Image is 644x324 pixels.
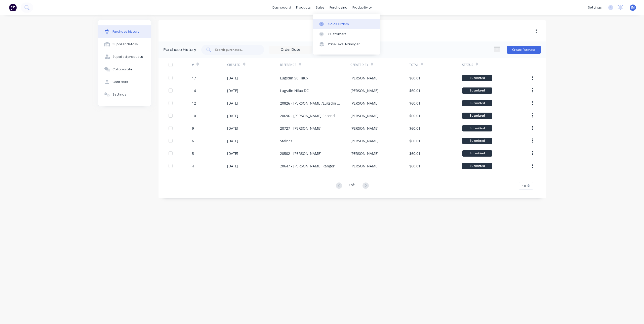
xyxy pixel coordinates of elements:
input: Order Date [269,46,312,54]
a: dashboard [270,4,294,11]
div: [PERSON_NAME] [350,126,379,131]
span: 10 [522,183,526,189]
div: Status [462,63,473,67]
div: Submitted [462,125,492,131]
div: 20502 - [PERSON_NAME] [280,151,321,156]
div: $60.01 [409,75,420,81]
div: Submitted [462,75,492,81]
input: Search purchases... [215,47,256,52]
div: Created By [350,63,368,67]
div: [PERSON_NAME] [350,101,379,106]
div: $60.01 [409,163,420,169]
div: [DATE] [227,75,238,81]
div: [PERSON_NAME] [350,113,379,118]
a: Price Level Manager [313,39,380,49]
div: $60.01 [409,151,420,156]
img: Factory [9,4,17,11]
div: Reference [280,63,296,67]
div: Submitted [462,150,492,157]
div: Submitted [462,87,492,94]
div: 20727 - [PERSON_NAME] [280,126,321,131]
div: $60.01 [409,126,420,131]
div: [PERSON_NAME] [350,138,379,144]
div: Submitted [462,100,492,106]
button: Supplied products [98,51,151,63]
button: Settings [98,88,151,101]
div: Submitted [462,113,492,119]
div: [PERSON_NAME] [350,151,379,156]
div: $60.01 [409,113,420,118]
div: [DATE] [227,113,238,118]
button: Collaborate [98,63,151,76]
button: Supplier details [98,38,151,51]
div: 12 [192,101,196,106]
div: [DATE] [227,101,238,106]
div: $60.01 [409,101,420,106]
div: [PERSON_NAME] [350,88,379,93]
div: Supplier details [112,42,138,47]
a: Sales Orders [313,19,380,29]
button: Purchase history [98,25,151,38]
div: [DATE] [227,163,238,169]
div: Staines [280,138,292,144]
div: Purchase history [112,29,139,34]
div: Customers [328,32,346,36]
div: sales [313,4,327,11]
div: productivity [350,4,374,11]
div: settings [585,4,604,11]
button: Contacts [98,76,151,88]
div: 20647 - [PERSON_NAME] Ranger [280,163,335,169]
div: Total [409,63,418,67]
div: Price Level Manager [328,42,360,47]
div: [PERSON_NAME] [350,163,379,169]
div: Purchase History [164,47,196,53]
div: Created [227,63,240,67]
div: Settings [112,92,126,97]
div: Collaborate [112,67,132,72]
div: products [294,4,313,11]
div: [DATE] [227,88,238,93]
div: 9 [192,126,194,131]
div: Sales Orders [328,22,349,26]
div: purchasing [327,4,350,11]
div: 10 [192,113,196,118]
div: Supplied products [112,55,143,59]
div: 17 [192,75,196,81]
div: 1 of 1 [349,182,356,190]
div: [DATE] [227,138,238,144]
div: 14 [192,88,196,93]
div: $60.01 [409,88,420,93]
div: # [192,63,194,67]
div: [PERSON_NAME] [350,75,379,81]
div: Contacts [112,80,128,84]
a: Customers [313,29,380,39]
button: Create Purchase [507,46,541,54]
div: 20696 - [PERSON_NAME] Second Alignment [280,113,340,118]
div: 6 [192,138,194,144]
div: Lugsdin SC Hilux [280,75,308,81]
div: 4 [192,163,194,169]
div: Submitted [462,138,492,144]
div: 5 [192,151,194,156]
div: [DATE] [227,151,238,156]
div: Lugsdin Hilux DC [280,88,309,93]
div: $60.01 [409,138,420,144]
div: Submitted [462,163,492,169]
div: 20826 - [PERSON_NAME]/Lugsdin Landcruiser 79 DC [280,101,340,106]
span: JM [631,5,635,10]
div: [DATE] [227,126,238,131]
